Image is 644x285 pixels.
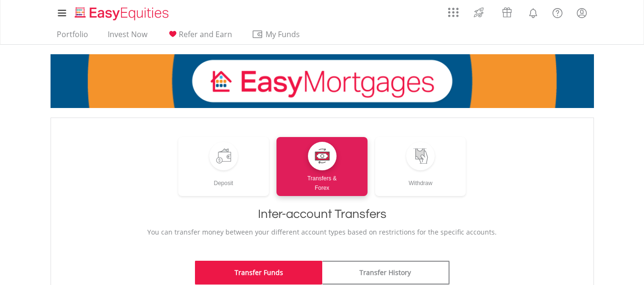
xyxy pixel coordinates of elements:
[521,2,545,21] a: Notifications
[448,7,459,18] img: grid-menu-icon.svg
[570,2,594,23] a: My Profile
[53,29,92,44] a: Portfolio
[61,206,584,223] h1: Inter-account Transfers
[71,2,173,21] a: Home page
[471,5,487,20] img: thrive-v2.svg
[252,28,314,40] span: My Funds
[499,5,515,20] img: vouchers-v2.svg
[178,170,269,188] div: Deposit
[276,137,368,196] a: Transfers &Forex
[104,29,151,44] a: Invest Now
[73,6,173,21] img: EasyEquities_Logo.png
[442,2,465,18] a: AppsGrid
[375,137,466,196] a: Withdraw
[375,170,466,188] div: Withdraw
[163,29,236,44] a: Refer and Earn
[179,29,232,39] span: Refer and Earn
[51,54,594,108] img: EasyMortage Promotion Banner
[61,227,584,237] p: You can transfer money between your different account types based on restrictions for the specifi...
[195,261,322,285] a: Transfer Funds
[545,2,570,21] a: FAQ's and Support
[493,2,521,20] a: Vouchers
[322,261,450,285] a: Transfer History
[276,170,368,193] div: Transfers & Forex
[178,137,269,196] a: Deposit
